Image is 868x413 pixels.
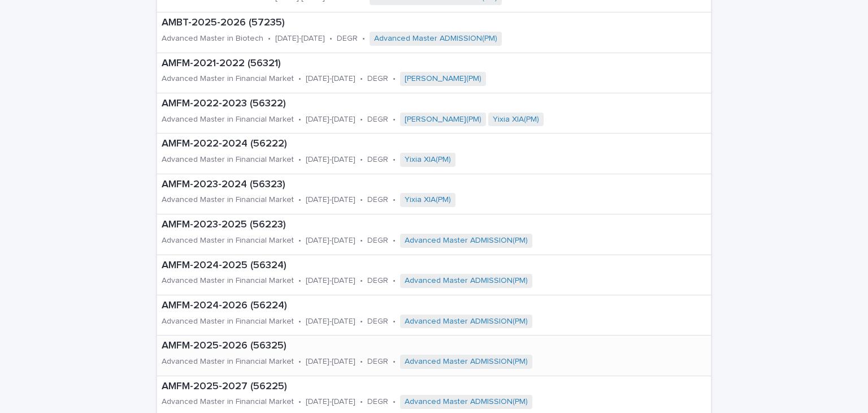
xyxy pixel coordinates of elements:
p: [DATE]-[DATE] [306,74,355,84]
p: Advanced Master in Financial Market [162,155,294,165]
p: Advanced Master in Financial Market [162,357,294,367]
p: • [360,74,363,84]
p: • [393,357,396,367]
p: [DATE]-[DATE] [306,236,355,246]
p: AMFM-2023-2025 (56223) [162,219,659,231]
p: DEGR [367,115,388,124]
a: Advanced Master ADMISSION(PM) [405,357,528,367]
p: [DATE]-[DATE] [306,155,355,165]
p: • [298,236,301,246]
p: • [360,397,363,407]
p: • [298,115,301,124]
p: • [393,276,396,286]
p: • [362,34,365,44]
p: • [360,317,363,326]
p: • [393,397,396,407]
a: AMFM-2023-2025 (56223)Advanced Master in Financial Market•[DATE]-[DATE]•DEGR•Advanced Master ADMI... [157,214,711,255]
p: DEGR [367,397,388,407]
a: AMFM-2024-2026 (56224)Advanced Master in Financial Market•[DATE]-[DATE]•DEGR•Advanced Master ADMI... [157,295,711,335]
p: DEGR [367,155,388,165]
a: [PERSON_NAME](PM) [405,74,481,84]
p: • [268,34,271,44]
p: • [329,34,332,44]
p: DEGR [367,276,388,286]
a: Yixia XIA(PM) [493,115,539,124]
p: • [298,317,301,326]
p: • [298,276,301,286]
a: Advanced Master ADMISSION(PM) [405,397,528,407]
a: Yixia XIA(PM) [405,155,451,165]
p: • [360,195,363,205]
p: AMFM-2021-2022 (56321) [162,58,607,70]
p: • [298,357,301,367]
p: DEGR [367,357,388,367]
p: • [360,357,363,367]
p: [DATE]-[DATE] [306,397,355,407]
p: Advanced Master in Financial Market [162,115,294,124]
p: DEGR [367,74,388,84]
p: DEGR [367,317,388,326]
p: • [360,155,363,165]
p: • [360,115,363,124]
p: • [393,155,396,165]
a: AMFM-2025-2026 (56325)Advanced Master in Financial Market•[DATE]-[DATE]•DEGR•Advanced Master ADMI... [157,335,711,376]
p: • [298,155,301,165]
p: AMFM-2022-2024 (56222) [162,138,583,150]
a: AMFM-2022-2024 (56222)Advanced Master in Financial Market•[DATE]-[DATE]•DEGR•Yixia XIA(PM) [157,134,711,174]
p: [DATE]-[DATE] [306,115,355,124]
p: • [360,236,363,246]
p: • [298,397,301,407]
p: • [298,74,301,84]
p: [DATE]-[DATE] [306,357,355,367]
p: • [393,236,396,246]
p: Advanced Master in Financial Market [162,74,294,84]
p: • [298,195,301,205]
p: Advanced Master in Financial Market [162,276,294,286]
a: AMFM-2023-2024 (56323)Advanced Master in Financial Market•[DATE]-[DATE]•DEGR•Yixia XIA(PM) [157,174,711,214]
p: [DATE]-[DATE] [275,34,325,44]
p: AMFM-2024-2025 (56324) [162,260,659,272]
p: AMFM-2025-2027 (56225) [162,381,660,393]
p: AMFM-2024-2026 (56224) [162,300,660,312]
p: • [393,115,396,124]
a: AMBT-2025-2026 (57235)Advanced Master in Biotech•[DATE]-[DATE]•DEGR•Advanced Master ADMISSION(PM) [157,12,711,53]
p: Advanced Master in Financial Market [162,195,294,205]
a: [PERSON_NAME](PM) [405,115,481,124]
p: AMFM-2022-2023 (56322) [162,98,670,110]
p: • [393,317,396,326]
p: • [393,195,396,205]
a: Advanced Master ADMISSION(PM) [405,276,528,286]
p: [DATE]-[DATE] [306,317,355,326]
a: Advanced Master ADMISSION(PM) [405,317,528,326]
a: AMFM-2022-2023 (56322)Advanced Master in Financial Market•[DATE]-[DATE]•DEGR•[PERSON_NAME](PM) Yi... [157,93,711,134]
p: DEGR [367,236,388,246]
a: Advanced Master ADMISSION(PM) [405,236,528,246]
p: AMBT-2025-2026 (57235) [162,17,627,29]
p: [DATE]-[DATE] [306,195,355,205]
a: Advanced Master ADMISSION(PM) [374,34,497,44]
p: Advanced Master in Financial Market [162,317,294,326]
p: • [393,74,396,84]
a: Yixia XIA(PM) [405,195,451,205]
p: Advanced Master in Biotech [162,34,263,44]
p: [DATE]-[DATE] [306,276,355,286]
p: AMFM-2023-2024 (56323) [162,179,581,191]
p: Advanced Master in Financial Market [162,236,294,246]
a: AMFM-2021-2022 (56321)Advanced Master in Financial Market•[DATE]-[DATE]•DEGR•[PERSON_NAME](PM) [157,53,711,93]
p: DEGR [337,34,358,44]
p: Advanced Master in Financial Market [162,397,294,407]
p: AMFM-2025-2026 (56325) [162,340,659,352]
p: DEGR [367,195,388,205]
a: AMFM-2024-2025 (56324)Advanced Master in Financial Market•[DATE]-[DATE]•DEGR•Advanced Master ADMI... [157,255,711,295]
p: • [360,276,363,286]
